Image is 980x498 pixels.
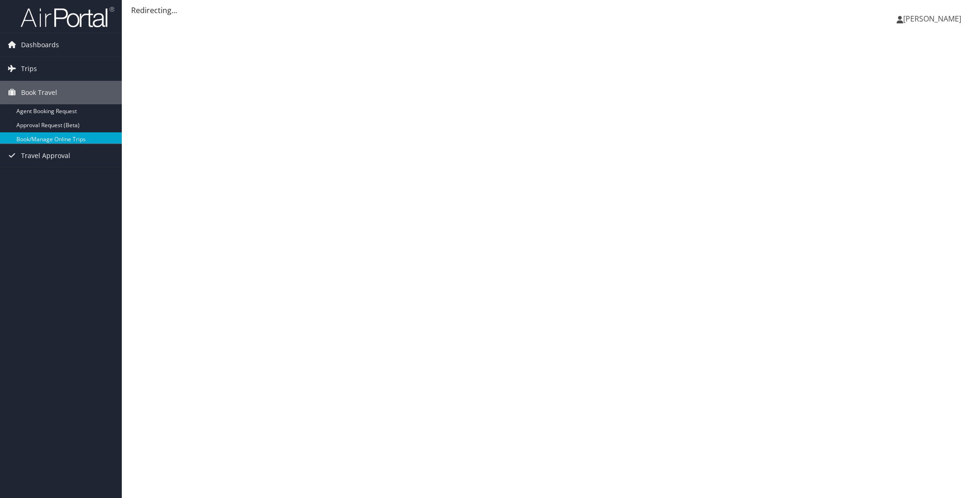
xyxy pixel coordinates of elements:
[897,5,971,33] a: [PERSON_NAME]
[21,33,59,57] span: Dashboards
[131,5,971,16] div: Redirecting...
[21,144,70,167] span: Travel Approval
[21,6,114,28] img: airportal-logo.png
[21,81,57,104] span: Book Travel
[903,14,961,24] span: [PERSON_NAME]
[21,57,37,80] span: Trips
